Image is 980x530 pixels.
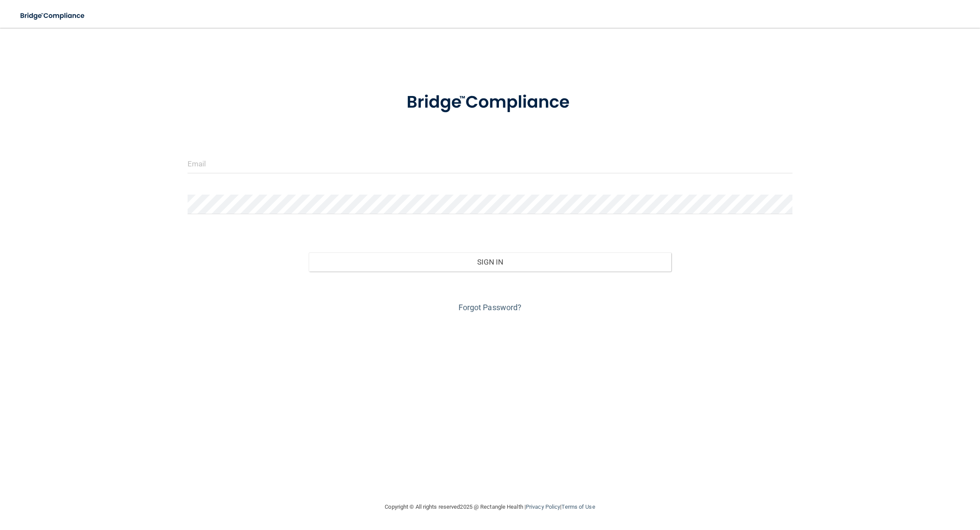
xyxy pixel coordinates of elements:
img: bridge_compliance_login_screen.278c3ca4.svg [13,7,93,25]
div: Copyright © All rights reserved 2025 @ Rectangle Health | | [332,493,649,521]
a: Privacy Policy [526,503,560,510]
button: Sign In [309,252,672,272]
input: Email [188,154,792,173]
a: Forgot Password? [459,303,522,312]
a: Terms of Use [561,503,595,510]
img: bridge_compliance_login_screen.278c3ca4.svg [389,80,591,125]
